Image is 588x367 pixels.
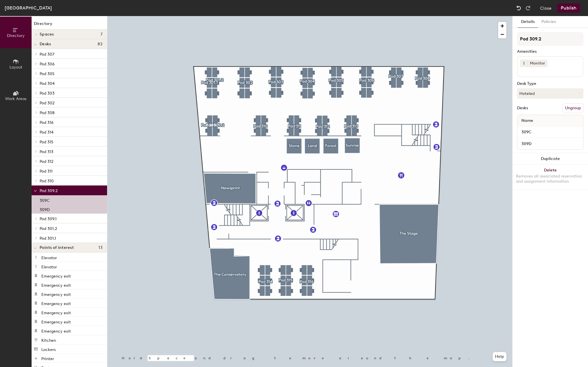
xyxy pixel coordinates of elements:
p: Emergency exit [41,281,71,288]
span: Pod 301.2 [40,226,57,231]
span: Pod 314 [40,130,53,135]
p: 309C [40,196,50,203]
p: Emergency exit [41,290,71,297]
span: 13 [98,245,102,250]
span: Pod 308 [40,110,55,115]
div: Amenities [517,49,583,54]
button: Duplicate [512,153,588,165]
p: Emergency exit [41,318,71,325]
span: Spaces [40,32,54,37]
div: [GEOGRAPHIC_DATA] [5,4,52,11]
input: Unnamed desk [519,140,582,148]
span: Pod 309.2 [40,188,58,193]
button: Details [518,16,538,28]
span: 82 [98,42,102,46]
div: Removes all associated reservation and assignment information [516,174,585,184]
span: 7 [100,32,102,37]
span: Pod 316 [40,120,53,125]
div: Monitor [527,60,548,67]
span: Pod 312 [40,159,53,164]
span: Layout [9,65,22,70]
button: DeleteRemoves all associated reservation and assignment information [512,165,588,190]
span: Pod 303 [40,91,55,96]
p: Emergency exit [41,272,71,279]
p: Kitchen [41,336,56,343]
span: Pod 310 [40,179,54,183]
span: Pod 305 [40,71,55,76]
h1: Directory [32,21,107,30]
p: 309D [40,206,50,212]
p: Emergency exit [41,300,71,306]
button: Help [493,352,506,361]
img: Redo [525,5,531,11]
span: Work Areas [5,96,26,101]
button: Publish [557,3,580,13]
span: Pod 306 [40,62,55,67]
div: Desks [517,106,528,110]
span: Pod 301.1 [40,236,56,241]
p: Printer [41,355,54,361]
p: Elevator [41,263,57,270]
span: Points of interest [40,245,74,250]
span: Pod 304 [40,81,55,86]
button: Ungroup [562,103,583,113]
button: Close [540,3,552,13]
img: Undo [516,5,522,11]
p: Elevator [41,254,57,260]
p: Lockers [41,345,56,352]
span: 1 [523,60,525,67]
span: Pod 309.1 [40,216,57,221]
span: Name [519,116,536,126]
button: Hoteled [517,88,583,99]
button: 1 [520,60,527,67]
span: Pod 315 [40,140,53,145]
span: Pod 302 [40,101,55,106]
span: Pod 313 [40,149,53,154]
button: Policies [538,16,559,28]
span: Pod 307 [40,52,54,57]
input: Unnamed desk [519,128,582,136]
p: Emergency exit [41,327,71,334]
div: Desk Type [517,81,583,86]
span: Directory [7,33,25,38]
span: Desks [40,42,51,46]
span: Pod 311 [40,169,53,174]
p: Emergency exit [41,309,71,315]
